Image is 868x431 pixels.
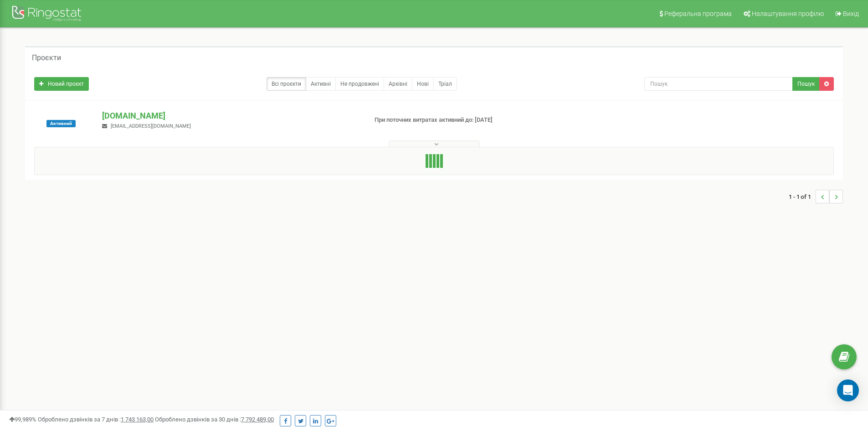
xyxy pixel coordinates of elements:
[306,77,336,91] a: Активні
[375,116,564,125] p: При поточних витратах активний до: [DATE]
[335,77,384,91] a: Не продовжені
[267,77,306,91] a: Всі проєкти
[789,181,843,213] nav: ...
[121,416,154,423] u: 1 743 163,00
[664,10,732,17] span: Реферальна програма
[412,77,434,91] a: Нові
[9,416,36,423] span: 99,989%
[241,416,274,423] u: 7 792 489,00
[644,77,793,91] input: Пошук
[34,77,89,91] a: Новий проєкт
[111,123,191,129] span: [EMAIL_ADDRESS][DOMAIN_NAME]
[792,77,820,91] button: Пошук
[843,10,859,17] span: Вихід
[102,110,360,122] p: [DOMAIN_NAME]
[384,77,412,91] a: Архівні
[32,54,61,62] h5: Проєкти
[38,416,154,423] span: Оброблено дзвінків за 7 днів :
[789,190,816,203] span: 1 - 1 of 1
[155,416,274,423] span: Оброблено дзвінків за 30 днів :
[46,120,76,127] span: Активний
[752,10,824,17] span: Налаштування профілю
[433,77,457,91] a: Тріал
[837,379,859,401] div: Open Intercom Messenger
